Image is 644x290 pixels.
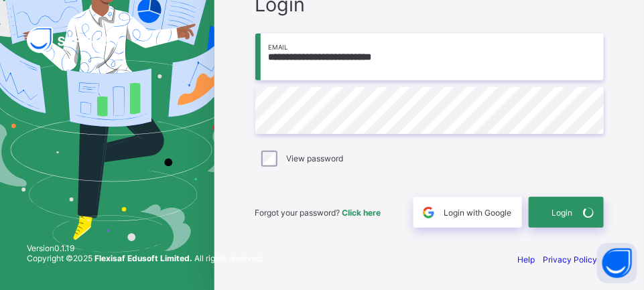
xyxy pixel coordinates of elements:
[421,205,436,220] img: google.396cfc9801f0270233282035f929180a.svg
[94,253,192,263] strong: Flexisaf Edusoft Limited.
[27,243,263,253] span: Version 0.1.19
[255,208,381,218] span: Forgot your password?
[552,208,573,218] span: Login
[543,255,598,265] a: Privacy Policy
[27,253,263,263] span: Copyright © 2025 All rights reserved.
[444,208,512,218] span: Login with Google
[597,243,637,283] button: Open asap
[287,153,344,163] label: View password
[342,208,381,218] a: Click here
[27,27,127,53] img: SAFSIMS Logo
[518,255,535,265] a: Help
